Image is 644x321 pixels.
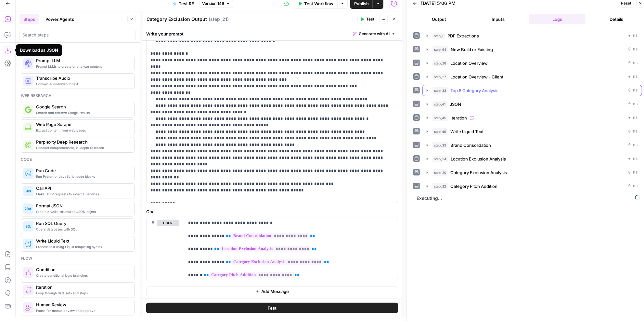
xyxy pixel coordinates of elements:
span: step_49 [432,128,448,135]
button: 0 ms [423,140,642,150]
button: user [157,220,179,226]
span: 0 ms [628,74,638,80]
button: 0 ms [423,72,642,82]
span: Generate with AI [359,31,390,37]
span: Test Workflow [304,0,333,7]
span: Test [366,16,374,22]
span: step_20 [432,169,448,176]
span: Search and retrieve Google results [36,110,129,115]
span: Extract content from web pages [36,128,129,133]
button: 0 ms [423,167,642,178]
button: Logs [529,14,586,24]
button: Inputs [470,14,526,24]
span: Convert audio/video to text [36,81,129,87]
span: JSON [450,101,461,107]
button: Test [146,302,398,313]
span: Run Code [36,167,129,174]
button: 0 ms [423,99,642,109]
span: 0 ms [628,183,638,189]
span: Create a valid, structured JSON object [36,209,129,214]
span: Location Overview - Client [450,74,503,80]
span: step_41 [432,101,447,107]
span: Location Overview [450,60,488,66]
span: Prompt LLM [36,57,129,64]
button: Output [411,14,467,24]
span: Iteration [450,115,467,121]
span: Query databases with SQL [36,227,129,232]
input: Search steps [22,32,133,38]
span: step_24 [432,156,448,162]
button: Steps [19,14,39,24]
span: Reset [621,0,631,6]
button: Generate with AI [350,30,398,38]
div: Flow [21,256,135,261]
button: Test [357,15,377,23]
span: Run Python or JavaScript code blocks [36,174,129,179]
div: user [147,217,179,281]
span: step_35 [432,142,448,148]
span: 0 ms [628,170,638,175]
button: 0 ms [423,126,642,137]
span: Pause for manual review and approval [36,308,129,313]
textarea: Category Exclusion Output [147,16,207,22]
span: Run SQL Query [36,220,129,227]
span: step_45 [432,115,448,121]
button: 0 ms [423,85,642,96]
span: Condition [36,266,129,273]
button: 0 ms [423,58,642,68]
span: 0 ms [628,115,638,121]
span: Web Page Scrape [36,121,129,128]
span: 0 ms [628,88,638,93]
div: Download as JSON [20,47,58,53]
span: Human Review [36,301,129,308]
span: step_28 [432,60,448,66]
span: 0 ms [628,142,638,148]
span: Executing... [415,193,642,203]
span: Location Exclusion Analysis [451,156,506,162]
span: Write Liquid Text [450,128,483,135]
span: step_33 [432,87,448,94]
span: Add Message [261,288,289,295]
span: Make HTTP requests to external services [36,191,129,197]
span: Test [268,304,277,311]
span: Google Search [36,104,129,110]
span: step_64 [432,46,448,53]
span: New Build or Existing [451,46,493,53]
span: Transcribe Audio [36,75,129,81]
span: 0 ms [628,129,638,134]
span: Test RE [179,0,194,7]
span: Call API [36,185,129,191]
button: Power Agents [42,14,78,24]
span: Write Liquid Text [36,238,129,244]
span: step_22 [432,183,448,189]
span: Loop through data sets and steps [36,290,129,296]
span: 0 ms [628,33,638,39]
div: Write your prompt [142,27,402,40]
button: 0 ms [423,44,642,55]
span: 0 ms [628,101,638,107]
span: Conduct comprehensive, in-depth research [36,145,129,150]
span: Format JSON [36,202,129,209]
span: Iteration [36,284,129,290]
span: step_27 [432,74,448,80]
span: Process text using Liquid templating syntax [36,244,129,249]
span: 0 ms [628,47,638,52]
span: ( step_21 ) [209,16,229,22]
span: Category Exclusion Analysis [450,169,507,176]
span: Perplexity Deep Research [36,139,129,145]
span: 0 ms [628,156,638,162]
span: Top 8 Category Analysis [450,87,498,94]
span: step_1 [432,33,445,39]
div: Code [21,157,135,162]
label: Chat [146,208,398,215]
span: 0 ms [628,60,638,66]
button: 0 ms [423,31,642,41]
div: Ai [21,47,135,52]
span: Category Pitch Addition [450,183,497,189]
span: Prompt LLMs to create or analyze content [36,64,129,69]
button: 0 ms [423,181,642,191]
span: Brand Consolidation [450,142,491,148]
span: PDF Extractions [447,33,479,39]
span: Create conditional logic branches [36,273,129,278]
button: 0 ms [423,113,642,123]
